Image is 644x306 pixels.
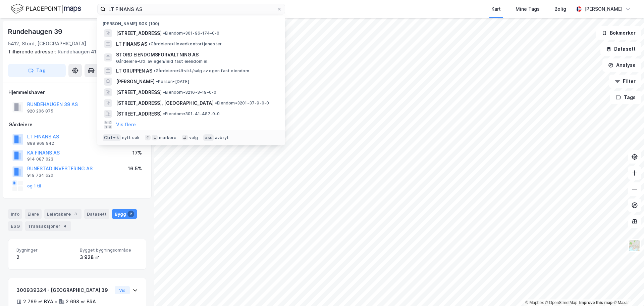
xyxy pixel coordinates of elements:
[8,64,66,77] button: Tag
[8,121,146,129] div: Gårdeiere
[554,5,566,13] div: Bolig
[16,247,74,253] span: Bygninger
[55,299,57,304] div: •
[112,209,137,219] div: Bygg
[116,110,162,118] span: [STREET_ADDRESS]
[149,41,222,47] span: Gårdeiere • Hovedkontortjenester
[149,41,151,46] span: •
[163,111,220,117] span: Eiendom • 301-41-482-0-0
[8,209,22,219] div: Info
[106,4,277,14] input: Søk på adresse, matrikkel, gårdeiere, leietakere eller personer
[103,134,121,141] div: Ctrl + k
[115,286,130,294] button: Vis
[163,111,165,116] span: •
[27,173,53,178] div: 919 734 620
[44,209,82,219] div: Leietakere
[8,49,58,54] span: Tilhørende adresser:
[516,5,540,13] div: Mine Tags
[127,211,134,217] div: 2
[97,16,285,28] div: [PERSON_NAME] søk (100)
[156,79,189,84] span: Person • [DATE]
[116,40,147,48] span: LT FINANS AS
[154,68,156,73] span: •
[80,247,138,253] span: Bygget bygningsområde
[189,135,198,140] div: velg
[215,100,217,105] span: •
[154,68,249,74] span: Gårdeiere • Utvikl./salg av egen fast eiendom
[16,286,112,294] div: 300939324 - [GEOGRAPHIC_DATA] 39
[23,298,53,306] div: 2 769 ㎡ BYA
[72,211,79,217] div: 3
[132,149,142,157] div: 17%
[203,134,214,141] div: esc
[11,3,81,15] img: logo.f888ab2527a4732fd821a326f86c7f29.svg
[163,90,165,95] span: •
[8,88,146,96] div: Hjemmelshaver
[116,121,136,129] button: Vis flere
[600,42,641,56] button: Datasett
[116,99,214,107] span: [STREET_ADDRESS], [GEOGRAPHIC_DATA]
[610,91,641,104] button: Tags
[8,48,141,56] div: Rundehaugen 41
[27,157,53,162] div: 914 087 023
[16,253,74,261] div: 2
[163,31,220,36] span: Eiendom • 301-96-174-0-0
[156,79,158,84] span: •
[84,209,109,219] div: Datasett
[8,40,86,48] div: 5412, Stord, [GEOGRAPHIC_DATA]
[628,239,641,252] img: Z
[545,300,578,305] a: OpenStreetMap
[163,90,216,95] span: Eiendom • 3216-3-19-0-0
[116,29,162,37] span: [STREET_ADDRESS]
[602,58,641,72] button: Analyse
[27,141,54,146] div: 888 969 942
[80,253,138,261] div: 3 928 ㎡
[8,26,64,37] div: Rundehaugen 39
[525,300,544,305] a: Mapbox
[215,135,229,140] div: avbryt
[128,165,142,173] div: 16.5%
[596,26,641,40] button: Bokmerker
[159,135,176,140] div: markere
[610,274,644,306] iframe: Chat Widget
[116,88,162,96] span: [STREET_ADDRESS]
[491,5,501,13] div: Kart
[579,300,612,305] a: Improve this map
[584,5,623,13] div: [PERSON_NAME]
[122,135,140,140] div: nytt søk
[609,75,641,88] button: Filter
[25,209,42,219] div: Eiere
[215,100,269,106] span: Eiendom • 3201-37-9-0-0
[116,67,152,75] span: LT GRUPPEN AS
[8,221,22,231] div: ESG
[116,51,277,59] span: STORD EIENDOMSFORVALTNING AS
[66,298,96,306] div: 2 698 ㎡ BRA
[116,59,209,64] span: Gårdeiere • Utl. av egen/leid fast eiendom el.
[27,108,53,114] div: 920 206 875
[25,221,71,231] div: Transaksjoner
[116,78,155,86] span: [PERSON_NAME]
[163,31,165,36] span: •
[62,223,68,229] div: 4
